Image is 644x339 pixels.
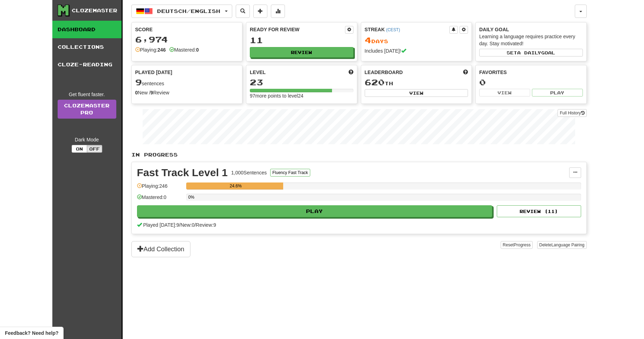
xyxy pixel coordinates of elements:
[514,242,531,247] span: Progress
[181,222,195,228] span: New: 0
[479,89,530,97] button: View
[231,169,267,176] div: 1,000 Sentences
[143,222,179,228] span: Played [DATE]: 9
[135,90,138,95] strong: 0
[72,145,87,153] button: On
[135,26,239,33] div: Score
[250,69,266,76] span: Level
[250,78,353,87] div: 23
[131,241,190,257] button: Add Collection
[137,167,228,178] div: Fast Track Level 1
[253,5,267,18] button: Add sentence to collection
[196,222,216,228] span: Review: 9
[365,26,450,33] div: Streak
[135,46,166,53] div: Playing:
[188,182,283,190] div: 24.6%
[157,47,165,53] strong: 246
[386,27,400,32] a: (CEST)
[58,136,116,143] div: Dark Mode
[135,77,142,87] span: 9
[131,5,232,18] button: Deutsch/English
[365,36,468,45] div: Day s
[236,5,250,18] button: Search sentences
[135,69,173,76] span: Played [DATE]
[270,169,310,177] button: Fluency Fast Track
[501,241,533,249] button: ResetProgress
[365,69,403,76] span: Leaderboard
[131,151,587,158] p: In Progress
[365,47,468,54] div: Includes [DATE]!
[558,109,586,117] button: Full History
[349,69,353,76] span: Score more points to level up
[52,56,122,73] a: Cloze-Reading
[537,241,587,249] button: DeleteLanguage Pairing
[497,205,581,217] button: Review (11)
[250,36,353,45] div: 11
[365,78,468,87] div: th
[150,90,153,95] strong: 9
[52,21,122,38] a: Dashboard
[137,182,183,194] div: Playing: 246
[479,33,583,47] div: Learning a language requires practice every day. Stay motivated!
[551,242,584,247] span: Language Pairing
[58,91,116,98] div: Get fluent faster.
[365,89,468,97] button: View
[157,8,220,14] span: Deutsch / English
[58,100,116,119] a: ClozemasterPro
[137,205,493,217] button: Play
[479,26,583,33] div: Daily Goal
[479,49,583,56] button: Seta dailygoal
[365,77,385,87] span: 620
[365,35,371,45] span: 4
[271,5,285,18] button: More stats
[135,35,239,44] div: 6,974
[137,194,183,205] div: Mastered: 0
[196,47,199,53] strong: 0
[87,145,102,153] button: Off
[463,69,468,76] span: This week in points, UTC
[179,222,181,228] span: /
[479,69,583,76] div: Favorites
[135,89,239,96] div: New / Review
[72,7,117,14] div: Clozemaster
[250,26,345,33] div: Ready for Review
[52,38,122,56] a: Collections
[5,330,58,337] span: Open feedback widget
[517,50,541,55] span: a daily
[479,78,583,87] div: 0
[532,89,583,97] button: Play
[194,222,196,228] span: /
[135,78,239,87] div: sentences
[169,46,199,53] div: Mastered:
[250,47,353,58] button: Review
[250,92,353,99] div: 97 more points to level 24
